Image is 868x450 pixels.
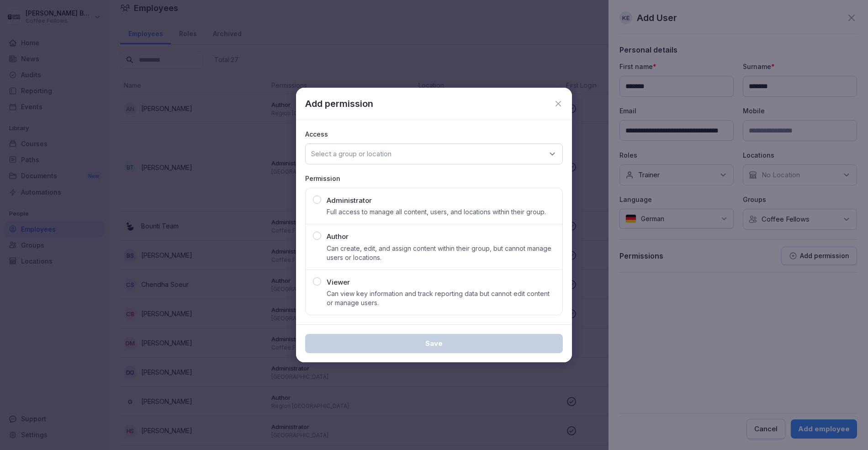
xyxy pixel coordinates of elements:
[327,232,349,242] p: Author
[305,174,563,183] p: Permission
[305,97,373,111] p: Add permission
[327,289,555,307] p: Can view key information and track reporting data but cannot edit content or manage users.
[305,334,563,353] button: Save
[327,277,350,288] p: Viewer
[311,149,392,159] p: Select a group or location
[305,129,563,139] p: Access
[312,339,556,349] div: Save
[327,207,546,217] p: Full access to manage all content, users, and locations within their group.
[327,196,372,206] p: Administrator
[327,244,555,262] p: Can create, edit, and assign content within their group, but cannot manage users or locations.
